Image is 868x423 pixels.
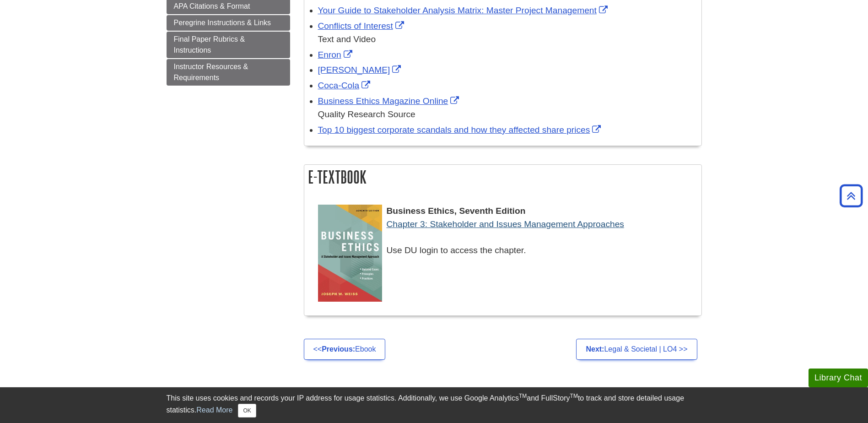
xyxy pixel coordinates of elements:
[318,21,406,31] a: Link opens in new window
[167,393,702,418] div: This site uses cookies and records your IP address for usage statistics. Additionally, we use Goo...
[318,218,697,257] div: Use DU login to access the chapter.
[238,404,256,418] button: Close
[304,165,701,189] h2: E-Textbook
[318,65,404,75] a: Link opens in new window
[174,35,245,54] span: Final Paper Rubrics & Instructions
[318,50,355,60] a: Link opens in new window
[570,393,578,399] sup: TM
[174,19,271,27] span: Peregrine Instructions & Links
[318,81,373,90] a: Link opens in new window
[167,32,290,58] a: Final Paper Rubrics & Instructions
[519,393,527,399] sup: TM
[174,2,250,10] span: APA Citations & Format
[836,190,866,202] a: Back to Top
[318,33,697,46] div: Text and Video
[576,339,697,360] a: Next:Legal & Societal | LO4 >>
[318,108,697,121] div: Quality Research Source
[196,406,232,414] a: Read More
[318,205,382,302] img: Cover Art
[322,345,355,353] strong: Previous:
[387,219,624,229] a: Chapter 3: Stakeholder and Issues Management Approaches
[304,339,386,360] a: <<Previous:Ebook
[586,345,604,353] strong: Next:
[318,96,462,106] a: Link opens in new window
[174,63,248,81] span: Instructor Resources & Requirements
[387,206,526,216] span: Business Ethics, Seventh Edition
[167,15,290,31] a: Peregrine Instructions & Links
[809,369,868,387] button: Library Chat
[167,59,290,86] a: Instructor Resources & Requirements
[318,125,604,135] a: Link opens in new window
[318,5,610,15] a: Link opens in new window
